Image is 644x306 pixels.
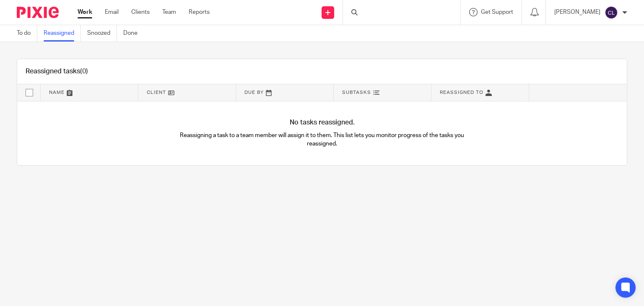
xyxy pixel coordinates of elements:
h1: Reassigned tasks [26,67,88,76]
span: (0) [80,68,88,75]
img: Pixie [17,7,59,18]
a: Clients [131,8,150,16]
p: [PERSON_NAME] [554,8,600,16]
p: Reassigning a task to a team member will assign it to them. This list lets you monitor progress o... [170,131,475,148]
a: Reassigned [44,25,81,41]
a: Email [105,8,119,16]
a: Work [78,8,92,16]
a: Done [123,25,144,41]
span: Subtasks [342,90,371,95]
img: svg%3E [605,6,618,19]
span: Get Support [481,9,513,15]
a: Reports [189,8,210,16]
a: Snoozed [87,25,117,41]
a: To do [17,25,37,41]
h4: No tasks reassigned. [17,118,627,127]
a: Team [162,8,176,16]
